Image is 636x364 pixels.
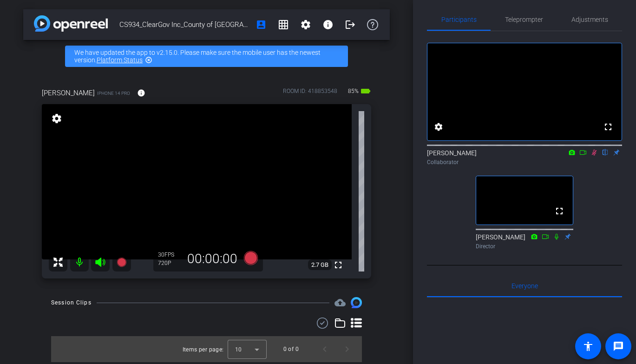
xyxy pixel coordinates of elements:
[283,344,299,354] div: 0 of 0
[505,16,543,23] span: Teleprompter
[181,251,243,267] div: 00:00:00
[42,88,95,98] span: [PERSON_NAME]
[65,46,348,67] div: We have updated the app to v2.15.0. Please make sure the mobile user has the newest version.
[158,259,181,267] div: 720P
[256,19,267,30] mat-icon: account_box
[158,251,181,258] div: 30
[571,16,608,23] span: Adjustments
[441,16,477,23] span: Participants
[603,121,614,132] mat-icon: fullscreen
[145,56,152,64] mat-icon: highlight_off
[511,283,538,289] span: Everyone
[308,259,332,271] span: 2.7 GB
[554,205,565,217] mat-icon: fullscreen
[137,89,145,97] mat-icon: info
[334,297,346,308] span: Destinations for your clips
[34,15,108,32] img: app-logo
[333,259,344,271] mat-icon: fullscreen
[278,19,289,30] mat-icon: grid_on
[50,113,63,124] mat-icon: settings
[583,341,594,352] mat-icon: accessibility
[336,338,358,360] button: Next page
[347,84,360,99] span: 85%
[314,338,336,360] button: Previous page
[119,15,250,34] span: CS934_ClearGov Inc_County of [GEOGRAPHIC_DATA], [GEOGRAPHIC_DATA][PERSON_NAME]
[183,345,224,354] div: Items per page:
[476,232,573,251] div: [PERSON_NAME]
[51,298,92,307] div: Session Clips
[600,148,611,156] mat-icon: flip
[97,90,130,97] span: iPhone 14 Pro
[283,87,337,100] div: ROOM ID: 418853548
[334,297,346,308] mat-icon: cloud_upload
[164,251,174,258] span: FPS
[427,148,622,166] div: [PERSON_NAME]
[300,19,311,30] mat-icon: settings
[345,19,356,30] mat-icon: logout
[613,341,624,352] mat-icon: message
[360,86,371,97] mat-icon: battery_std
[97,56,143,64] a: Platform Status
[433,121,444,132] mat-icon: settings
[476,242,573,251] div: Director
[322,19,334,30] mat-icon: info
[427,158,622,166] div: Collaborator
[351,297,362,308] img: Session clips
